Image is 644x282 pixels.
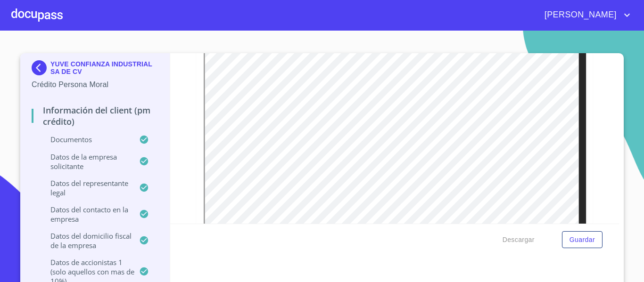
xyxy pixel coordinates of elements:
[32,152,139,171] p: Datos de la empresa solicitante
[32,205,139,224] p: Datos del contacto en la empresa
[499,231,538,249] button: Descargar
[32,60,50,75] img: Docupass spot blue
[562,231,603,249] button: Guardar
[570,234,595,246] span: Guardar
[32,105,158,127] p: Información del Client (PM crédito)
[503,234,535,246] span: Descargar
[32,178,139,197] p: Datos del representante legal
[50,60,158,75] p: YUVE CONFIANZA INDUSTRIAL SA DE CV
[32,135,139,144] p: Documentos
[32,79,158,90] p: Crédito Persona Moral
[32,231,139,250] p: Datos del domicilio fiscal de la empresa
[537,8,633,23] button: account of current user
[537,8,621,23] span: [PERSON_NAME]
[32,60,158,79] div: YUVE CONFIANZA INDUSTRIAL SA DE CV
